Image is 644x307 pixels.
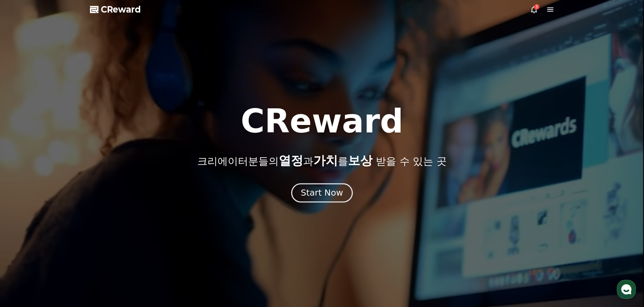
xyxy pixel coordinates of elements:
[348,153,372,167] span: 보상
[301,187,343,199] div: Start Now
[90,4,141,15] a: CReward
[279,153,303,167] span: 열정
[45,215,88,232] a: 대화
[291,183,353,203] button: Start Now
[534,4,539,10] div: 3
[101,4,141,15] span: CReward
[313,153,338,167] span: 가치
[88,215,130,232] a: 설정
[293,191,351,197] a: Start Now
[105,225,113,231] span: 설정
[241,105,403,138] h1: CReward
[21,225,25,231] span: 홈
[197,154,446,167] p: 크리에이터분들의 과 를 받을 수 있는 곳
[530,5,538,14] a: 3
[62,226,70,231] span: 대화
[2,215,45,232] a: 홈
